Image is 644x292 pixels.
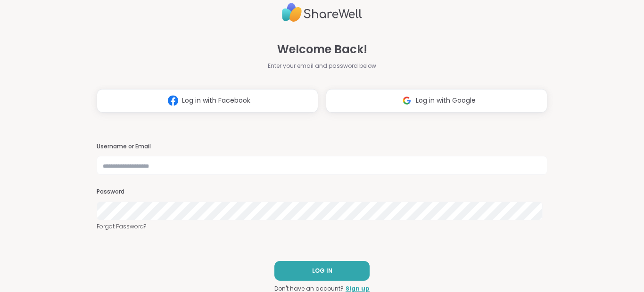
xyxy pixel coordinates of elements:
[326,89,547,113] button: Log in with Google
[277,41,367,58] span: Welcome Back!
[182,96,250,105] span: Log in with Facebook
[97,188,547,196] h3: Password
[268,62,376,70] span: Enter your email and password below
[398,92,416,109] img: ShareWell Logomark
[274,261,370,281] button: LOG IN
[97,89,318,113] button: Log in with Facebook
[97,143,547,151] h3: Username or Email
[312,267,332,275] span: LOG IN
[164,92,182,109] img: ShareWell Logomark
[97,222,547,231] a: Forgot Password?
[416,96,476,105] span: Log in with Google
